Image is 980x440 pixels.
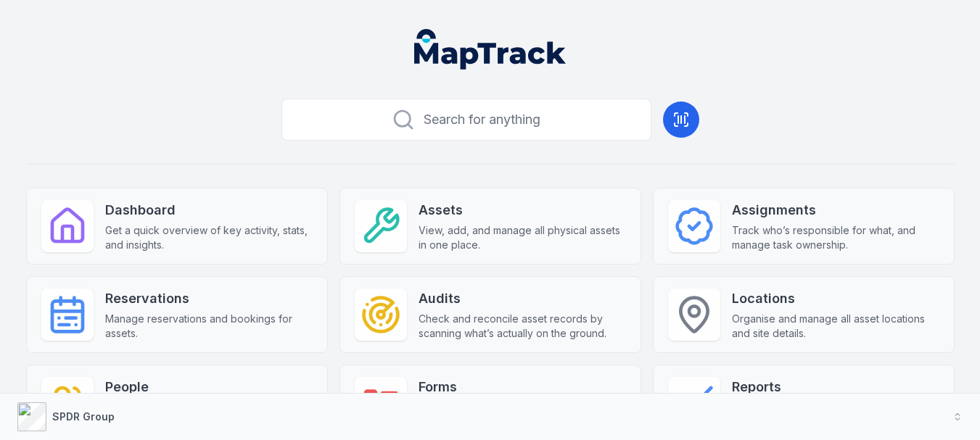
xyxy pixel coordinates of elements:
a: AssignmentsTrack who’s responsible for what, and manage task ownership. [653,188,955,265]
span: Search for anything [424,109,540,130]
span: Get a quick overview of key activity, stats, and insights. [105,223,313,252]
a: AuditsCheck and reconcile asset records by scanning what’s actually on the ground. [339,276,641,353]
strong: Assignments [732,200,939,220]
strong: People [105,377,313,397]
strong: Forms [419,377,626,397]
strong: Reservations [105,289,313,309]
span: Track who’s responsible for what, and manage task ownership. [732,223,939,252]
span: Organise and manage all asset locations and site details. [732,312,939,341]
strong: Reports [732,377,939,397]
nav: Global [391,29,590,70]
strong: Assets [419,200,626,220]
span: Manage reservations and bookings for assets. [105,312,313,341]
strong: Dashboard [105,200,313,220]
a: ReservationsManage reservations and bookings for assets. [26,276,328,353]
span: View, add, and manage all physical assets in one place. [419,223,626,252]
strong: SPDR Group [52,410,115,423]
button: Search for anything [281,99,651,141]
a: AssetsView, add, and manage all physical assets in one place. [339,188,641,265]
a: DashboardGet a quick overview of key activity, stats, and insights. [26,188,328,265]
span: Check and reconcile asset records by scanning what’s actually on the ground. [419,312,626,341]
strong: Audits [419,289,626,309]
a: LocationsOrganise and manage all asset locations and site details. [653,276,955,353]
strong: Locations [732,289,939,309]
